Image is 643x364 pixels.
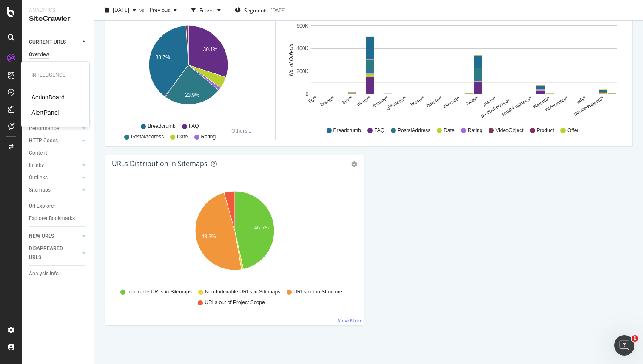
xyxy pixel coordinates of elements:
[29,269,88,278] a: Analysis Info
[201,133,216,141] span: Rating
[575,95,587,105] text: wifi/*
[537,127,554,134] span: Product
[288,44,294,76] text: No. of Objects
[632,335,638,342] span: 1
[341,95,353,105] text: buy/*
[29,149,88,158] a: Content
[146,3,180,17] button: Previous
[29,124,59,133] div: Performance
[188,3,224,17] button: Filters
[532,95,551,109] text: support/*
[185,92,199,98] text: 23.9%
[29,173,80,182] a: Outlinks
[372,95,390,108] text: firstnet/*
[426,95,444,108] text: how-to/*
[31,72,79,79] div: Intelligence
[29,38,80,47] a: CURRENT URLS
[201,234,216,240] text: 48.3%
[29,124,80,133] a: Performance
[442,95,461,109] text: internet/*
[29,244,72,262] div: DISAPPEARED URLS
[148,123,175,130] span: Breadcrumb
[293,288,342,296] span: URLs not in Structure
[29,50,49,59] div: Overview
[29,38,66,47] div: CURRENT URLS
[385,95,407,111] text: gift-ideas/*
[306,91,309,97] text: 0
[296,23,308,29] text: 600K
[567,127,578,134] span: Offer
[114,20,263,119] svg: A chart.
[177,133,188,141] span: Date
[286,20,626,119] svg: A chart.
[544,95,569,113] text: verification/*
[410,95,425,107] text: home/*
[468,127,483,134] span: Rating
[29,136,80,145] a: HTTP Codes
[374,127,384,134] span: FAQ
[254,225,269,231] text: 46.5%
[205,288,280,296] span: Non-Indexable URLs in Sitemaps
[333,127,361,134] span: Breadcrumb
[127,288,191,296] span: Indexable URLs in Sitemaps
[296,68,308,74] text: 200K
[29,14,87,24] div: SiteCrawler
[131,133,164,141] span: PostalAddress
[573,95,605,116] text: device-support/*
[244,6,268,14] span: Segments
[29,173,48,182] div: Outlinks
[113,6,129,14] span: 2025 Aug. 17th
[112,159,208,168] div: URLs Distribution in Sitemaps
[31,93,65,102] a: ActionBoard
[444,127,454,134] span: Date
[296,45,308,51] text: 400K
[501,95,533,117] text: small-business/*
[29,269,59,278] div: Analysis Info
[29,50,88,59] a: Overview
[338,317,363,324] a: View More
[29,232,54,241] div: NEW URLS
[199,6,214,14] div: Filters
[189,123,199,130] span: FAQ
[398,127,430,134] span: PostalAddress
[31,108,59,117] a: AlertPanel
[319,95,335,107] text: brand/*
[146,6,170,14] span: Previous
[29,214,75,223] div: Explorer Bookmarks
[482,95,497,107] text: plans/*
[29,202,55,211] div: Url Explorer
[203,46,217,52] text: 30.1%
[351,161,357,167] div: gear
[29,186,80,195] a: Sitemaps
[139,6,146,14] span: vs
[112,186,357,285] svg: A chart.
[29,202,88,211] a: Url Explorer
[29,136,58,145] div: HTTP Codes
[231,3,289,17] button: Segments[DATE]
[29,186,51,195] div: Sitemaps
[231,127,255,134] div: Others...
[29,232,80,241] a: NEW URLS
[205,299,265,306] span: URLs out of Project Scope
[29,149,47,158] div: Content
[101,3,139,17] button: [DATE]
[29,161,44,170] div: Inlinks
[29,161,80,170] a: Inlinks
[29,244,80,262] a: DISAPPEARED URLS
[29,7,87,14] div: Analytics
[356,95,371,107] text: es-us/*
[465,95,479,106] text: local/*
[156,54,170,60] text: 38.7%
[270,6,286,14] div: [DATE]
[614,335,634,356] iframe: Intercom live chat
[495,127,523,134] span: VideoObject
[29,214,88,223] a: Explorer Bookmarks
